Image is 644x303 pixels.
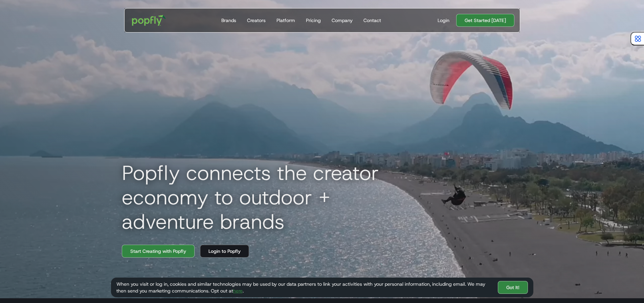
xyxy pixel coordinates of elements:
a: Start Creating with Popfly [122,245,195,258]
div: Brands [221,17,236,24]
a: Platform [274,8,298,32]
div: Pricing [306,17,321,24]
a: Login to Popfly [200,245,249,258]
a: Pricing [303,8,324,32]
a: Creators [244,8,268,32]
a: Contact [361,8,384,32]
a: Get Started [DATE] [456,14,514,27]
a: Got It! [498,281,528,294]
div: When you visit or log in, cookies and similar technologies may be used by our data partners to li... [116,281,492,294]
div: Platform [276,17,295,24]
a: here [233,288,243,294]
div: Creators [247,17,266,24]
div: Company [332,17,353,24]
div: Login [438,17,449,24]
a: home [127,10,171,31]
div: Contact [363,17,381,24]
a: Company [329,8,355,32]
a: Login [435,17,452,24]
h1: Popfly connects the creator economy to outdoor + adventure brands [116,161,421,234]
a: Brands [219,8,239,32]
